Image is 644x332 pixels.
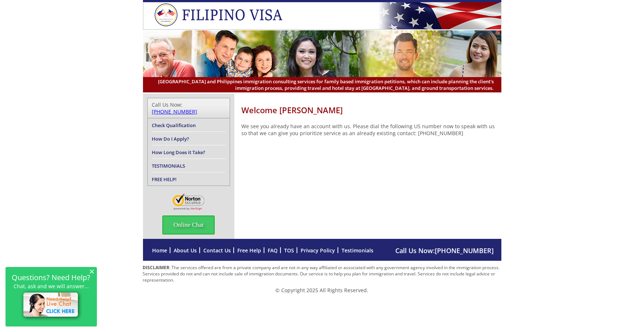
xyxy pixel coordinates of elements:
a: FAQ [268,247,278,254]
a: TESTIMONIALS [152,163,185,169]
a: How Do I Apply? [152,136,189,142]
a: Check Qualification [152,122,196,129]
p: Chat, ask and we will answer... [9,283,93,289]
a: Testimonials [342,247,374,254]
a: Home [152,247,167,254]
strong: DISCLAIMER [143,264,170,271]
h2: Questions? Need Help? [9,274,93,281]
span: [GEOGRAPHIC_DATA] and Philippines immigration consulting services for family based immigration pe... [150,78,494,91]
h1: Welcome [PERSON_NAME] [242,104,501,115]
p: © Copyright 2025 All Rights Reserved. [143,287,501,294]
a: About Us [174,247,197,254]
span: Call Us Now: [396,246,494,255]
a: Contact Us [204,247,231,254]
a: TOS [285,247,294,254]
div: Call Us Now: [152,101,225,115]
a: FREE HELP! [152,176,177,183]
a: [PHONE_NUMBER] [435,246,494,255]
p: We see you already have an account with us. Please dial the following US number now to speak with... [242,123,501,137]
a: Privacy Policy [301,247,335,254]
img: live-chat-icon.png [20,289,83,321]
a: [PHONE_NUMBER] [152,108,197,115]
span: × [89,268,94,274]
a: Free Help [238,247,261,254]
a: How Long Does it Take? [152,149,206,156]
p: : The services offered are from a private company and are not in any way affiliated or associated... [143,264,501,283]
span: Online Chat [162,215,215,234]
